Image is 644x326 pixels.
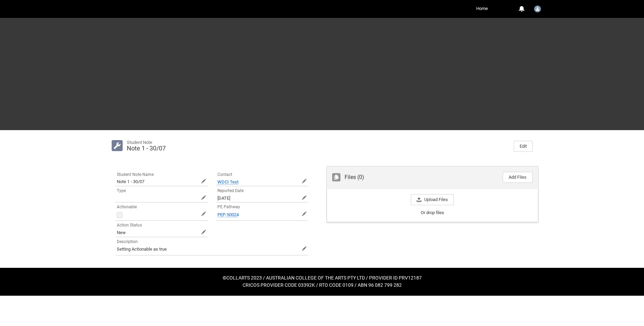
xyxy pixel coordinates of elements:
[217,204,240,209] span: PE Pathway
[301,211,307,217] button: Edit PE Pathway
[217,196,230,201] lightning-formatted-text: [DATE]
[117,188,126,193] span: Type
[345,174,366,181] a: Files(0)
[117,246,299,253] p: Setting Actionable as true
[474,3,490,14] a: Home
[514,141,533,152] button: Edit
[514,144,533,149] runtime_platform_actions-action-renderer: Edit
[532,3,543,14] button: User Profile Alex.Aldrich
[201,195,206,200] button: Edit Type
[117,204,137,209] span: Actionable
[117,239,138,244] span: Description
[411,209,454,216] span: Or drop files
[345,174,356,181] span: Files
[117,223,142,228] span: Action Status
[534,6,541,12] img: Alex.Aldrich
[127,145,166,152] lightning-formatted-text: Note 1 - 30/07
[503,172,532,182] a: Add Files
[301,195,307,200] button: Edit Reported Date
[117,230,126,235] lightning-formatted-text: New
[117,172,154,177] span: Student Note Name
[217,188,244,193] span: Reported Date
[201,229,206,235] button: Edit Action Status
[411,194,454,205] span: Upload Files
[217,172,232,177] span: Contact
[117,179,144,184] lightning-formatted-text: Note 1 - 30/07
[301,246,307,251] button: Edit Description
[301,178,307,184] button: Edit Contact
[217,212,239,217] span: PEP-50024
[201,178,206,184] button: Edit Student Note Name
[509,172,527,182] div: Add Files
[127,140,152,145] records-entity-label: Student Note
[326,166,539,223] article: Files
[201,211,206,217] button: Edit Actionable
[217,179,238,185] span: WDCI Test
[357,174,364,181] span: (0)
